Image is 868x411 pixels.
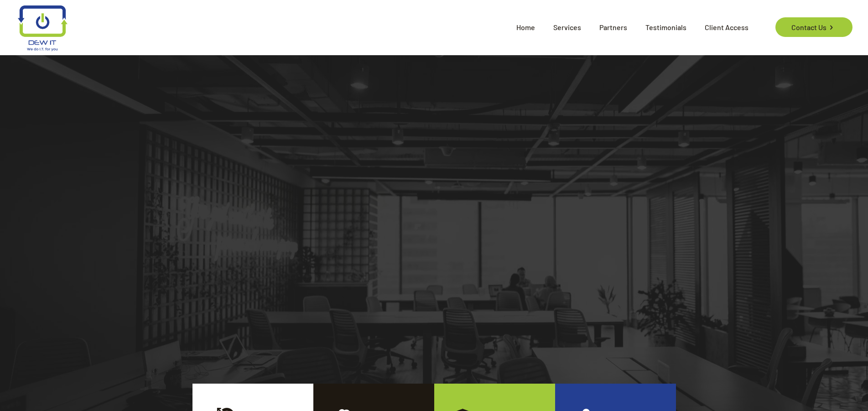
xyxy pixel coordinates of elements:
img: logo [18,5,68,51]
span: Partners [590,14,636,41]
rs-layer: Serving the Okanagan. We do IT, so you can do your business. [236,229,374,259]
span: Solutions [234,173,388,217]
rs-layer: DEW IT [234,140,388,213]
span: Client Access [696,14,758,41]
span: Services [544,14,590,41]
a: Contact Us [775,17,852,37]
span: Testimonials [636,14,696,41]
span: Home [507,14,544,41]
